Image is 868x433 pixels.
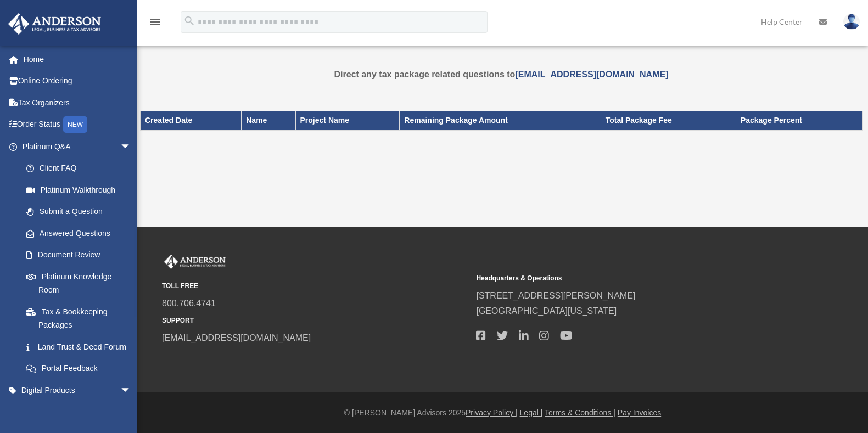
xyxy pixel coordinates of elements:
a: Legal | [520,408,543,417]
img: Anderson Advisors Platinum Portal [162,255,228,269]
small: TOLL FREE [162,280,468,292]
th: Total Package Fee [601,111,736,130]
i: menu [148,15,161,29]
a: Terms & Conditions | [545,408,615,417]
img: Anderson Advisors Platinum Portal [5,13,104,35]
span: arrow_drop_down [120,136,142,158]
div: © [PERSON_NAME] Advisors 2025 [137,406,868,420]
a: menu [148,19,161,29]
a: Order StatusNEW [8,114,148,136]
a: [GEOGRAPHIC_DATA][US_STATE] [476,306,617,316]
a: Tax & Bookkeeping Packages [15,301,142,336]
img: User Pic [843,14,860,30]
th: Name [242,111,295,130]
a: Portal Feedback [15,358,148,380]
strong: Direct any tax package related questions to [334,70,669,79]
i: search [183,15,195,27]
a: Tax Organizers [8,92,148,114]
a: Client FAQ [15,158,148,179]
a: Land Trust & Deed Forum [15,336,148,358]
div: NEW [63,116,87,133]
a: Answered Questions [15,222,148,244]
a: 800.706.4741 [162,299,216,308]
th: Package Percent [736,111,862,130]
a: Platinum Knowledge Room [15,266,148,301]
a: Digital Productsarrow_drop_down [8,379,148,401]
a: Privacy Policy | [466,408,518,417]
a: Online Ordering [8,70,148,92]
small: SUPPORT [162,315,468,327]
small: Headquarters & Operations [476,273,782,284]
a: [EMAIL_ADDRESS][DOMAIN_NAME] [515,70,668,79]
span: arrow_drop_down [120,379,142,402]
th: Created Date [141,111,242,130]
a: Submit a Question [15,201,148,223]
a: Home [8,48,148,70]
a: [EMAIL_ADDRESS][DOMAIN_NAME] [162,333,311,342]
a: Document Review [15,244,148,266]
a: Pay Invoices [618,408,661,417]
th: Remaining Package Amount [400,111,601,130]
a: [STREET_ADDRESS][PERSON_NAME] [476,291,635,300]
a: Platinum Walkthrough [15,179,148,201]
a: Platinum Q&Aarrow_drop_down [8,136,148,158]
th: Project Name [295,111,400,130]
